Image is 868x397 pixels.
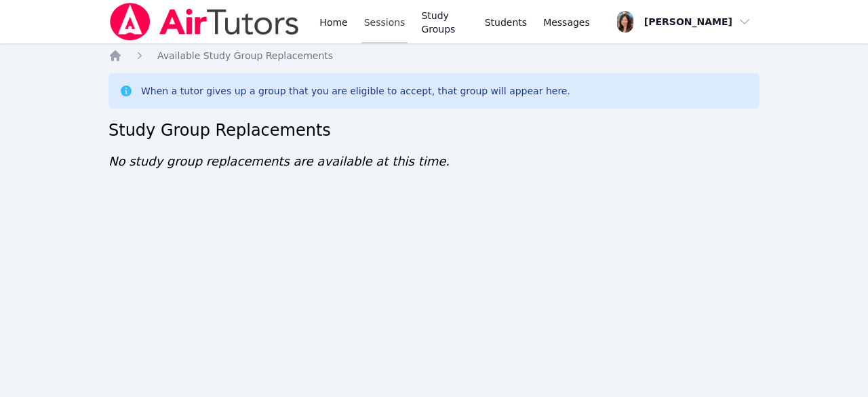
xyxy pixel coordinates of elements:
[157,50,333,61] span: Available Study Group Replacements
[108,49,759,62] nav: Breadcrumb
[157,49,333,62] a: Available Study Group Replacements
[108,3,300,41] img: Air Tutors
[108,119,759,141] h2: Study Group Replacements
[543,16,590,29] span: Messages
[108,154,450,168] span: No study group replacements are available at this time.
[141,84,570,98] div: When a tutor gives up a group that you are eligible to accept, that group will appear here.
